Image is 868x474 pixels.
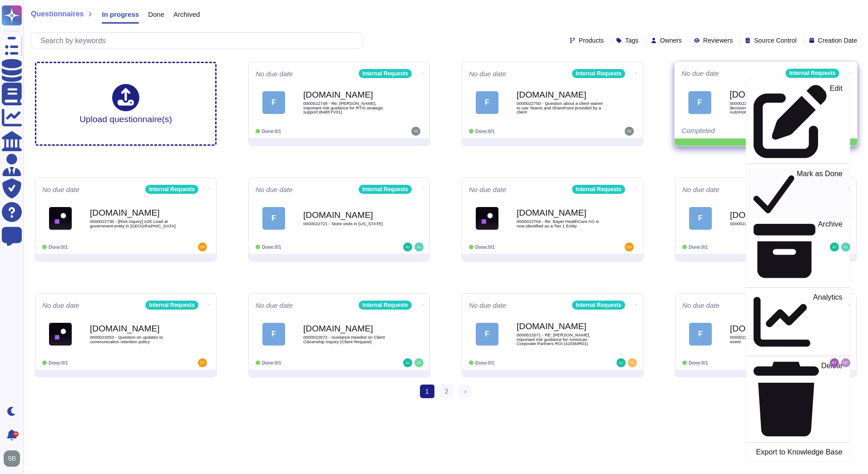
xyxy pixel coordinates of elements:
[469,302,506,309] span: No due date
[262,129,281,134] span: Done: 0/1
[303,211,394,219] b: [DOMAIN_NAME]
[173,11,200,18] span: Archived
[90,335,181,344] span: 0000022053 - Question on updates to communication retention policy
[411,127,420,136] img: user
[616,358,626,367] img: user
[681,127,794,136] div: Completed
[746,218,850,284] a: Archive
[730,324,821,333] b: [DOMAIN_NAME]
[475,360,494,365] span: Done: 0/1
[49,245,68,250] span: Done: 0/1
[36,33,362,49] input: Search by keywords
[703,37,733,44] span: Reviewers
[13,431,19,437] div: 9+
[359,69,412,78] div: Internal Requests
[756,449,842,456] p: Export to Knowledge Base
[145,301,198,310] div: Internal Requests
[830,242,839,252] img: user
[476,207,498,230] img: Logo
[469,186,506,193] span: No due date
[830,85,843,158] p: Edit
[689,323,712,346] div: F
[198,242,207,252] img: user
[517,219,607,228] span: 0000022704 - Re: Bayer HealthCare AG is now identified as a Tier 1 Entity
[403,358,412,367] img: user
[682,302,720,309] span: No due date
[262,207,285,230] div: F
[730,90,821,99] b: [DOMAIN_NAME]
[821,362,843,436] p: Delete
[689,360,708,365] span: Done: 0/1
[660,37,682,44] span: Owners
[145,185,198,194] div: Internal Requests
[628,358,637,367] img: user
[303,335,394,344] span: 0000022672 - Guidance Needed on Client Citizenship Inquiry (Client Request)
[464,388,466,395] span: ›
[262,323,285,346] div: F
[730,222,821,226] span: 0000022718 - Potential client conflict
[42,186,79,193] span: No due date
[256,70,293,77] span: No due date
[625,242,634,252] img: user
[746,83,850,160] a: Edit
[841,358,850,367] img: user
[818,220,843,282] p: Archive
[414,358,424,367] img: user
[730,211,821,219] b: [DOMAIN_NAME]
[262,245,281,250] span: Done: 0/1
[262,360,281,365] span: Done: 0/1
[79,84,172,123] div: Upload questionnaire(s)
[689,207,712,230] div: F
[746,291,850,352] a: Analytics
[469,70,506,77] span: No due date
[682,186,720,193] span: No due date
[517,90,607,99] b: [DOMAIN_NAME]
[303,90,394,99] b: [DOMAIN_NAME]
[813,294,843,351] p: Analytics
[359,185,412,194] div: Internal Requests
[689,245,708,250] span: Done: 0/1
[49,360,68,365] span: Done: 0/1
[746,446,850,457] a: Export to Knowledge Base
[746,168,850,218] a: Mark as Done
[818,37,857,44] span: Creation Date
[572,301,625,310] div: Internal Requests
[841,242,850,252] img: user
[681,70,719,77] span: No due date
[148,11,164,18] span: Done
[786,69,839,78] div: Internal Requests
[31,10,84,18] span: Questionnaires
[475,129,494,134] span: Done: 0/1
[49,323,72,346] img: Logo
[102,11,139,18] span: In progress
[625,37,639,44] span: Tags
[517,101,607,114] span: 0000022750 - Question about a client waiver to use Teams and SharePoint provided by a client
[572,185,625,194] div: Internal Requests
[359,301,412,310] div: Internal Requests
[688,91,711,114] div: F
[4,450,20,467] img: user
[439,385,454,398] a: 2
[730,335,821,344] span: 0000022607 - Streaming platform for a client event
[476,323,498,346] div: F
[746,360,850,438] a: Delete
[256,302,293,309] span: No due date
[49,207,72,230] img: Logo
[90,208,181,217] b: [DOMAIN_NAME]
[830,358,839,367] img: user
[256,186,293,193] span: No due date
[198,358,207,367] img: user
[517,333,607,346] span: 0000022671 - RE: [PERSON_NAME], important risk guidance for American Corporate Partners ROI (4155...
[475,245,494,250] span: Done: 0/1
[797,170,843,216] p: Mark as Done
[42,302,79,309] span: No due date
[517,208,607,217] b: [DOMAIN_NAME]
[625,127,634,136] img: user
[90,219,181,228] span: 0000022730 - [Risk inquiry] A2E Lead at government entity in [GEOGRAPHIC_DATA]
[476,91,498,114] div: F
[414,242,424,252] img: user
[517,322,607,331] b: [DOMAIN_NAME]
[2,449,26,469] button: user
[303,101,394,114] span: 0000022749 - Re: [PERSON_NAME], important risk guidance for RTIS strategic support (8485YV01)
[572,69,625,78] div: Internal Requests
